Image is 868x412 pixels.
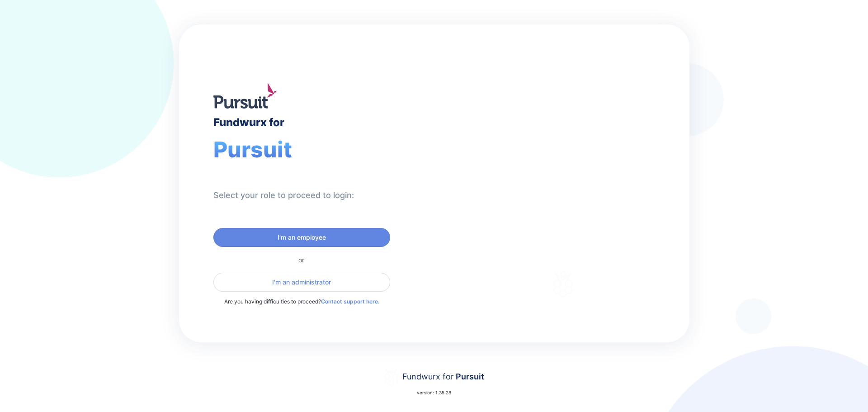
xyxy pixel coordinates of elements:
[213,228,390,247] button: I'm an employee
[486,156,590,178] div: Fundwurx
[402,370,484,383] div: Fundwurx for
[213,190,354,201] div: Select your role to proceed to login:
[486,197,641,222] div: Thank you for choosing Fundwurx as your partner in driving positive social impact!
[213,297,390,306] p: Are you having difficulties to proceed?
[213,83,277,109] img: logo.jpg
[213,273,390,292] button: I'm an administrator
[213,256,390,264] div: or
[213,116,284,129] div: Fundwurx for
[486,144,557,153] div: Welcome to
[321,298,379,305] a: Contact support here.
[213,136,292,163] span: Pursuit
[454,372,484,381] span: Pursuit
[278,233,326,242] span: I'm an employee
[417,389,451,396] p: version: 1.35.28
[272,278,331,287] span: I'm an administrator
